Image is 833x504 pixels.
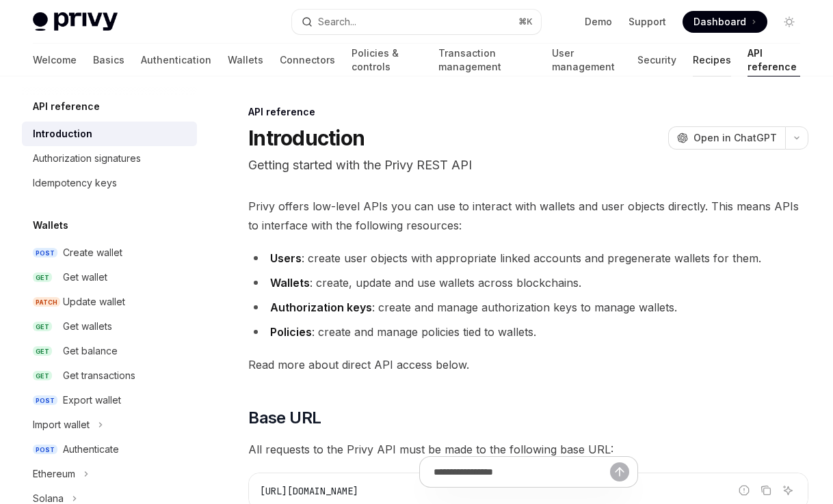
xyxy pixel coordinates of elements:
[33,395,57,406] span: POST
[22,314,197,339] a: GETGet wallets
[518,16,533,27] span: ⌘ K
[683,11,767,33] a: Dashboard
[33,248,57,258] span: POST
[22,122,197,146] a: Introduction
[228,44,263,76] a: Wallets
[33,12,118,31] img: light logo
[33,150,141,167] div: Authorization signatures
[318,14,356,30] div: Search...
[22,339,197,363] a: GETGet balance
[352,44,422,76] a: Policies & controls
[248,197,808,235] span: Privy offers low-level APIs you can use to interact with wallets and user objects directly. This ...
[248,440,808,459] span: All requests to the Privy API must be made to the following base URL:
[63,244,122,261] div: Create wallet
[63,441,119,458] div: Authenticate
[668,126,785,150] button: Open in ChatGPT
[434,457,610,487] input: Ask a question...
[22,240,197,265] a: POSTCreate wallet
[33,175,117,191] div: Idempotency keys
[33,417,90,433] div: Import wallet
[33,322,52,332] span: GET
[693,131,777,145] span: Open in ChatGPT
[63,367,135,384] div: Get transactions
[748,44,800,76] a: API reference
[248,298,808,317] li: : create and manage authorization keys to manage wallets.
[33,466,75,482] div: Ethereum
[63,269,107,285] div: Get wallet
[93,44,124,76] a: Basics
[33,272,52,283] span: GET
[629,15,666,29] a: Support
[22,146,197,171] a: Authorization signatures
[438,44,535,76] a: Transaction management
[22,412,197,437] button: Toggle Import wallet section
[22,363,197,388] a: GETGet transactions
[33,44,77,76] a: Welcome
[141,44,211,76] a: Authentication
[270,251,302,265] strong: Users
[778,11,800,33] button: Toggle dark mode
[270,325,312,339] strong: Policies
[22,388,197,412] a: POSTExport wallet
[248,249,808,268] li: : create user objects with appropriate linked accounts and pregenerate wallets for them.
[248,322,808,341] li: : create and manage policies tied to wallets.
[585,15,612,29] a: Demo
[22,462,197,486] button: Toggle Ethereum section
[63,294,125,310] div: Update wallet
[248,273,808,292] li: : create, update and use wallets across blockchains.
[610,462,629,481] button: Send message
[33,126,92,142] div: Introduction
[22,290,197,314] a: PATCHUpdate wallet
[22,171,197,195] a: Idempotency keys
[22,265,197,290] a: GETGet wallet
[248,355,808,374] span: Read more about direct API access below.
[280,44,335,76] a: Connectors
[63,318,112,335] div: Get wallets
[33,346,52,356] span: GET
[33,297,60,307] span: PATCH
[248,105,808,119] div: API reference
[33,371,52,381] span: GET
[33,98,100,115] h5: API reference
[248,126,365,150] h1: Introduction
[33,217,68,234] h5: Wallets
[552,44,621,76] a: User management
[270,276,310,290] strong: Wallets
[693,44,731,76] a: Recipes
[63,343,118,359] div: Get balance
[248,156,808,175] p: Getting started with the Privy REST API
[248,407,321,429] span: Base URL
[22,437,197,462] a: POSTAuthenticate
[637,44,676,76] a: Security
[63,392,121,408] div: Export wallet
[693,15,746,29] span: Dashboard
[33,445,57,455] span: POST
[270,300,372,314] strong: Authorization keys
[292,10,540,34] button: Open search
